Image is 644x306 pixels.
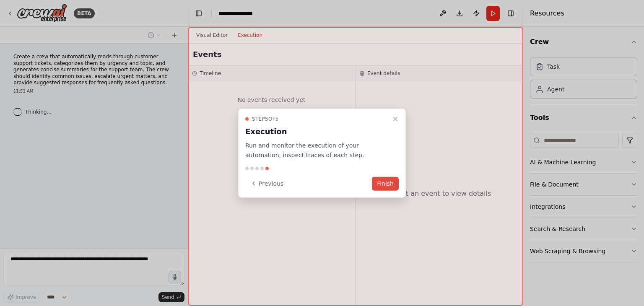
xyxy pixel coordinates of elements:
[390,114,400,124] button: Close walkthrough
[372,176,399,190] button: Finish
[245,126,389,137] h3: Execution
[193,8,205,19] button: Hide left sidebar
[245,176,288,190] button: Previous
[252,116,279,122] span: Step 5 of 5
[245,141,389,160] p: Run and monitor the execution of your automation, inspect traces of each step.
